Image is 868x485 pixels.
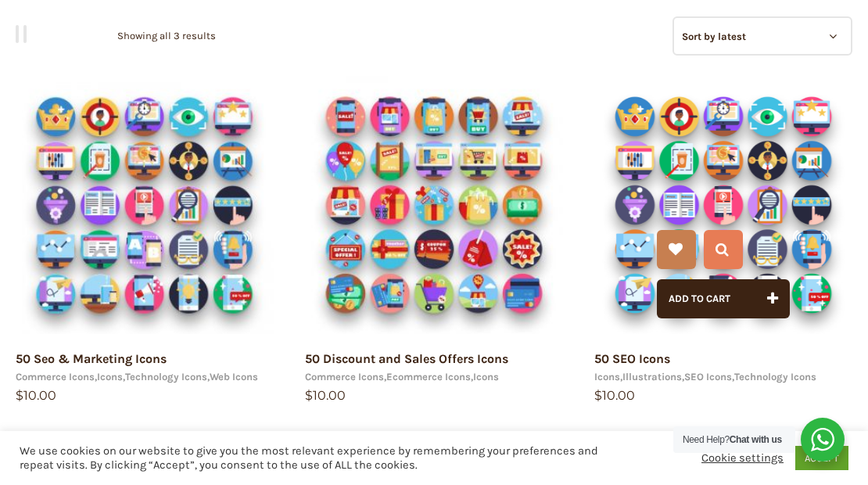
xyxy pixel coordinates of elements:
[16,371,95,383] a: Commerce Icons
[305,351,508,366] a: 50 Discount and Sales Offers Icons
[622,371,682,383] a: Illustrations
[730,434,782,445] strong: Chat with us
[20,444,600,472] div: We use cookies on our website to give you the most relevant experience by remembering your prefer...
[683,434,782,445] span: Need Help?
[473,371,499,383] a: Icons
[657,279,790,318] button: Add to cart
[117,16,216,56] p: Showing all 3 results
[305,371,384,383] a: Commerce Icons
[210,371,258,383] a: Web Icons
[16,351,167,366] a: 50 Seo & Marketing Icons
[669,293,730,304] span: Add to cart
[594,351,670,366] a: 50 SEO Icons
[594,388,635,403] bdi: 10.00
[16,372,274,382] div: , , ,
[125,371,207,383] a: Technology Icons
[305,372,563,382] div: , ,
[16,388,23,403] span: $
[16,388,56,403] bdi: 10.00
[594,371,620,383] a: Icons
[97,371,123,383] a: Icons
[305,388,346,403] bdi: 10.00
[684,371,732,383] a: SEO Icons
[795,446,848,470] a: ACCEPT
[734,371,816,383] a: Technology Icons
[701,451,784,465] a: Cookie settings
[386,371,471,383] a: Ecommerce Icons
[305,388,313,403] span: $
[594,372,852,382] div: , , ,
[594,388,602,403] span: $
